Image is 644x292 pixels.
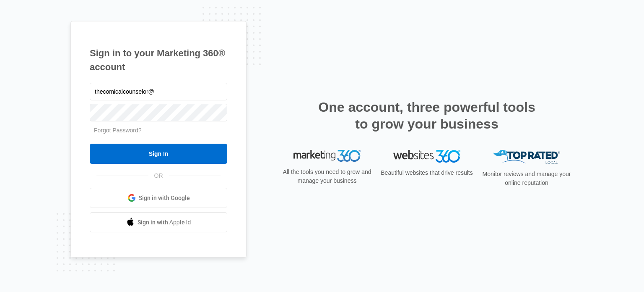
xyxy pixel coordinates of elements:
span: Sign in with Google [139,194,190,203]
h2: One account, three powerful tools to grow your business [316,99,538,132]
img: Websites 360 [393,150,460,162]
a: Sign in with Google [90,188,227,208]
h1: Sign in to your Marketing 360® account [90,46,227,74]
img: Top Rated Local [493,150,560,164]
img: Marketing 360 [293,150,361,162]
span: Sign in with Apple Id [138,218,191,227]
p: All the tools you need to grow and manage your business [280,168,374,185]
p: Monitor reviews and manage your online reputation [480,170,574,187]
a: Forgot Password? [94,127,142,134]
a: Sign in with Apple Id [90,212,227,232]
input: Email [90,83,227,100]
span: OR [148,171,169,180]
input: Sign In [90,144,227,164]
p: Beautiful websites that drive results [380,168,474,177]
